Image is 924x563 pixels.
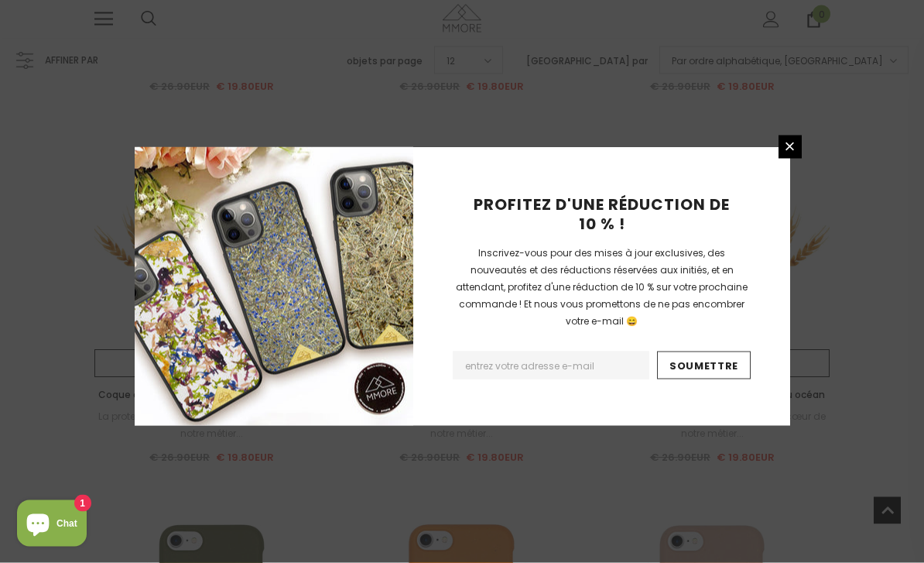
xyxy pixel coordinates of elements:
span: PROFITEZ D'UNE RÉDUCTION DE 10 % ! [474,194,730,235]
input: Soumettre [657,352,751,379]
span: Inscrivez-vous pour des mises à jour exclusives, des nouveautés et des réductions réservées aux i... [456,246,748,328]
input: Email Address [453,352,649,379]
inbox-online-store-chat: Shopify online store chat [12,500,91,551]
a: Fermer [779,136,802,159]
